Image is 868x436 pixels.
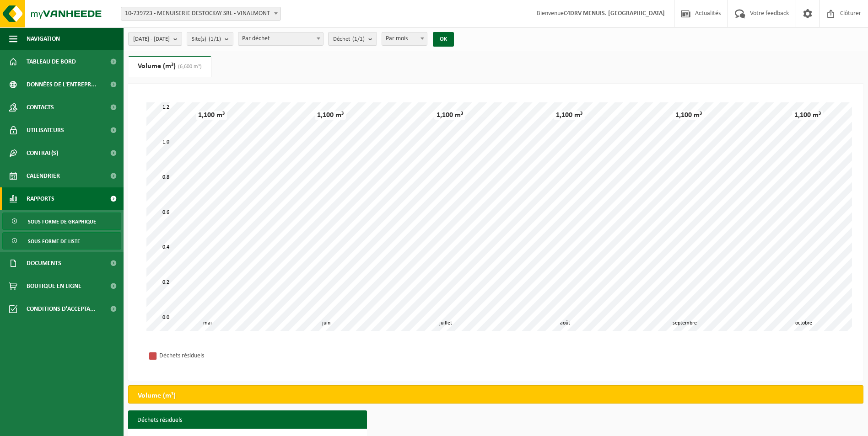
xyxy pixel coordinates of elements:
div: 1,100 m³ [434,111,465,120]
span: Sous forme de graphique [28,213,96,230]
div: 1,100 m³ [196,111,227,120]
h2: Volume (m³) [129,386,185,406]
span: Par déchet [238,32,323,46]
button: [DATE] - [DATE] [128,32,182,46]
span: Tableau de bord [27,50,76,73]
span: Par mois [382,32,427,45]
strong: C4DRV MENUIS. [GEOGRAPHIC_DATA] [564,10,665,17]
span: Site(s) [192,32,221,46]
span: Déchet [333,32,365,46]
button: Site(s)(1/1) [187,32,233,46]
div: 1,100 m³ [792,111,823,120]
div: 1,100 m³ [315,111,346,120]
span: Par déchet [238,32,323,45]
div: 1,100 m³ [554,111,585,120]
a: Sous forme de liste [2,232,121,250]
count: (1/1) [209,36,221,42]
span: Conditions d'accepta... [27,298,96,320]
button: Déchet(1/1) [328,32,377,46]
span: Contacts [27,96,54,119]
span: Documents [27,252,61,275]
span: 10-739723 - MENUISERIE DESTOCKAY SRL - VINALMONT [121,7,280,20]
span: Navigation [27,27,60,50]
span: Par mois [382,32,427,46]
h3: Déchets résiduels [128,410,367,431]
span: Sous forme de liste [28,233,80,250]
span: 10-739723 - MENUISERIE DESTOCKAY SRL - VINALMONT [121,7,281,21]
button: OK [433,32,454,47]
span: Données de l'entrepr... [27,73,97,96]
div: 1,100 m³ [673,111,704,120]
div: Déchets résiduels [159,350,278,362]
a: Volume (m³) [129,56,211,77]
span: (6,600 m³) [176,64,202,69]
span: Rapports [27,187,54,210]
span: [DATE] - [DATE] [133,32,170,46]
a: Sous forme de graphique [2,213,121,230]
span: Boutique en ligne [27,275,81,298]
count: (1/1) [352,36,365,42]
span: Contrat(s) [27,142,58,165]
span: Calendrier [27,165,60,187]
span: Utilisateurs [27,119,64,142]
